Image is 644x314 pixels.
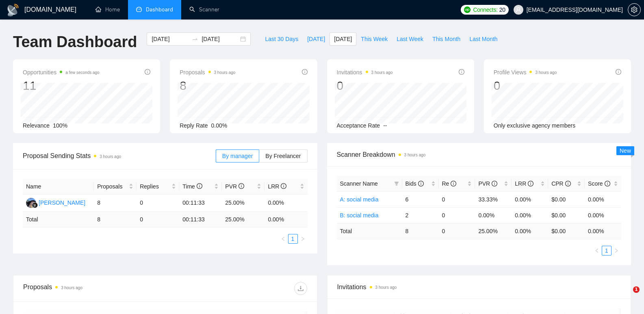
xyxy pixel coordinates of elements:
button: left [592,246,602,256]
time: 3 hours ago [100,154,121,159]
span: [DATE] [307,35,325,43]
td: 0.00% [585,191,621,207]
span: This Week [361,35,388,43]
li: Next Page [611,246,621,256]
input: End date [202,35,239,43]
span: info-circle [451,181,456,186]
button: download [294,282,307,295]
div: 8 [180,78,235,93]
button: setting [628,3,641,16]
span: info-circle [492,181,497,186]
td: Total [23,212,94,227]
span: left [281,236,286,241]
button: right [611,246,621,256]
td: 0 [137,195,179,212]
span: info-circle [418,181,424,186]
span: Opportunities [23,67,100,77]
span: 0.00% [211,122,228,129]
td: 25.00% [222,195,265,212]
td: 2 [402,207,439,223]
time: 3 hours ago [404,153,426,157]
span: info-circle [281,183,286,189]
h1: Team Dashboard [13,32,137,52]
span: info-circle [239,183,244,189]
td: 0.00% [475,207,512,223]
span: dashboard [136,6,142,12]
span: LRR [268,183,286,190]
span: download [295,285,307,292]
span: Invitations [337,282,621,292]
span: info-circle [565,181,571,186]
span: info-circle [302,69,308,75]
span: Acceptance Rate [337,122,380,129]
td: 33.33% [475,191,512,207]
time: 3 hours ago [61,286,82,290]
span: info-circle [145,69,150,75]
div: 11 [23,78,100,93]
td: 0.00% [512,207,548,223]
td: 25.00 % [475,223,512,239]
li: Next Page [298,234,308,244]
span: CPR [551,180,570,187]
span: info-circle [605,181,610,186]
td: 0 [439,207,475,223]
button: right [298,234,308,244]
th: Replies [137,179,179,195]
li: 1 [602,246,611,256]
div: 0 [337,78,393,93]
td: 0.00 % [265,212,307,227]
span: 1 [633,286,640,293]
th: Proposals [94,179,137,195]
input: Start date [152,35,189,43]
td: 6 [402,191,439,207]
iframe: Intercom live chat [616,286,636,306]
td: 25.00 % [222,212,265,227]
span: filter [394,181,399,186]
span: -- [383,122,387,129]
td: 00:11:33 [179,195,222,212]
button: Last Week [392,32,428,45]
img: AA [26,198,36,208]
div: [PERSON_NAME] [39,198,85,207]
span: 100% [53,122,67,129]
span: New [620,147,631,154]
span: [DATE] [334,35,352,43]
span: info-circle [528,181,533,186]
td: 0.00% [512,191,548,207]
div: Proposals [23,282,165,295]
button: This Week [356,32,392,45]
td: $0.00 [548,191,585,207]
span: info-circle [459,69,464,75]
span: Connects: [473,5,497,14]
td: 0.00 % [512,223,548,239]
a: 1 [602,246,611,255]
img: upwork-logo.png [464,6,471,13]
span: Dashboard [146,6,173,13]
a: setting [628,6,641,13]
span: PVR [225,183,244,190]
span: info-circle [616,69,621,75]
span: Only exclusive agency members [494,122,576,129]
time: 3 hours ago [214,70,236,75]
time: 3 hours ago [375,285,397,290]
span: Relevance [23,122,50,129]
span: LRR [515,180,533,187]
td: 0 [439,223,475,239]
span: setting [628,6,640,13]
span: Scanner Breakdown [337,149,622,160]
a: searchScanner [189,6,219,13]
span: left [594,248,599,253]
div: 0 [494,78,557,93]
span: Re [442,180,457,187]
img: gigradar-bm.png [32,202,38,208]
td: 8 [94,195,137,212]
span: Last Week [397,35,423,43]
img: logo [7,4,20,17]
button: Last 30 Days [260,32,303,45]
td: 8 [94,212,137,227]
span: Time [182,183,202,190]
a: B: social media [340,212,379,219]
time: 3 hours ago [371,70,393,75]
li: Previous Page [592,246,602,256]
span: Profile Views [494,67,557,77]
